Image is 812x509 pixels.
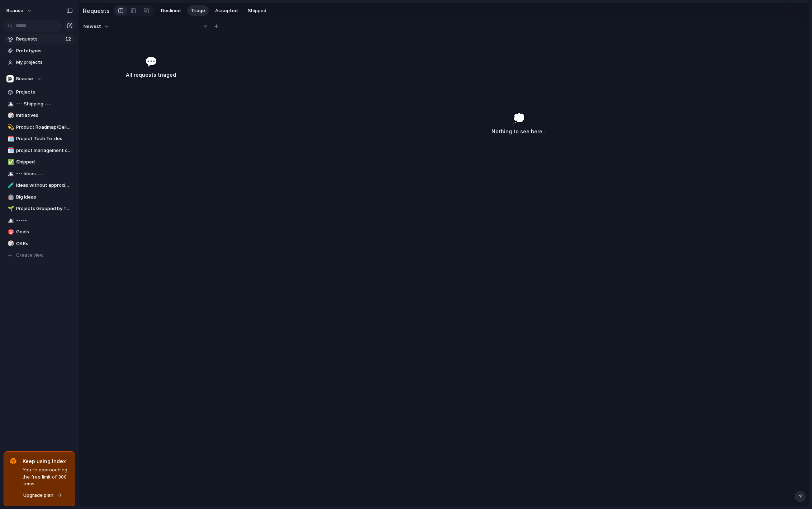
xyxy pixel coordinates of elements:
[23,492,53,499] span: Upgrade plan
[16,158,73,166] span: Shipped
[6,228,14,236] button: 🎯
[6,182,14,189] button: 🧪
[21,490,65,500] button: Upgrade plan
[16,252,44,259] span: Create view
[157,5,184,16] button: Declined
[82,22,110,31] button: Newest
[16,75,33,82] span: Bcause
[6,124,14,131] button: 💫
[16,228,73,236] span: Goals
[6,100,14,108] button: 🏔️
[4,57,75,68] a: My projects
[145,54,157,69] span: 💬
[6,135,14,142] button: 🗓️
[6,147,14,154] button: 🗓️
[161,7,181,14] span: Declined
[4,180,75,191] a: 🧪Ideas without approximate delivery
[4,87,75,97] a: Projects
[16,205,73,212] span: Projects Grouped by Theme
[8,123,13,131] div: 💫
[16,147,73,154] span: project management checks
[8,146,13,154] div: 🗓️
[6,7,23,14] span: bcause
[4,215,75,226] a: 🏔️-----
[16,112,73,119] span: Initiatives
[6,205,14,212] button: 🌱
[16,170,73,177] span: --- Ideas ---
[4,157,75,167] a: ✅Shipped
[187,5,209,16] button: Triage
[83,6,110,15] h2: Requests
[492,127,547,136] h3: Nothing to see here...
[4,99,75,109] a: 🏔️--- Shipping ---
[6,217,14,224] button: 🏔️
[8,205,13,213] div: 🌱
[8,170,13,178] div: 🏔️
[6,158,14,166] button: ✅
[16,35,63,43] span: Requests
[4,133,75,144] a: 🗓️Project Tech To-dos
[8,135,13,143] div: 🗓️
[16,217,73,224] span: -----
[16,194,73,201] span: Big ideas
[3,5,36,16] button: bcause
[4,122,75,133] a: 💫Product Roadmap/Delivery Pipeline
[8,216,13,224] div: 🏔️
[4,227,75,237] a: 🎯Goals
[23,457,69,465] span: Keep using Index
[4,203,75,214] a: 🌱Projects Grouped by Theme
[65,35,72,43] span: 12
[4,238,75,249] a: 🎲OKRs
[4,168,75,179] a: 🏔️--- Ideas ---
[244,5,270,16] button: Shipped
[16,135,73,142] span: Project Tech To-dos
[248,7,266,14] span: Shipped
[16,47,73,54] span: Prototypes
[8,193,13,201] div: 🤖
[4,46,75,56] a: Prototypes
[8,239,13,248] div: 🎲
[6,112,14,119] button: 🎲
[8,158,13,166] div: ✅
[23,466,69,487] span: You're approaching the free limit of 300 items
[16,240,73,247] span: OKRs
[84,23,101,30] span: Newest
[16,182,73,189] span: Ideas without approximate delivery
[212,5,241,16] button: Accepted
[8,100,13,108] div: 🏔️
[6,170,14,177] button: 🏔️
[8,181,13,190] div: 🧪
[191,7,205,14] span: Triage
[16,89,73,96] span: Projects
[4,73,75,84] button: Bcause
[16,124,73,131] span: Product Roadmap/Delivery Pipeline
[513,111,525,126] span: 💭
[16,59,73,66] span: My projects
[8,228,13,236] div: 🎯
[6,240,14,247] button: 🎲
[6,194,14,201] button: 🤖
[4,34,75,44] a: Requests12
[4,110,75,121] a: 🎲Initiatives
[8,111,13,120] div: 🎲
[4,250,75,261] button: Create view
[16,100,73,108] span: --- Shipping ---
[215,7,238,14] span: Accepted
[96,71,206,79] h3: All requests triaged
[4,192,75,203] a: 🤖Big ideas
[4,145,75,156] a: 🗓️project management checks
